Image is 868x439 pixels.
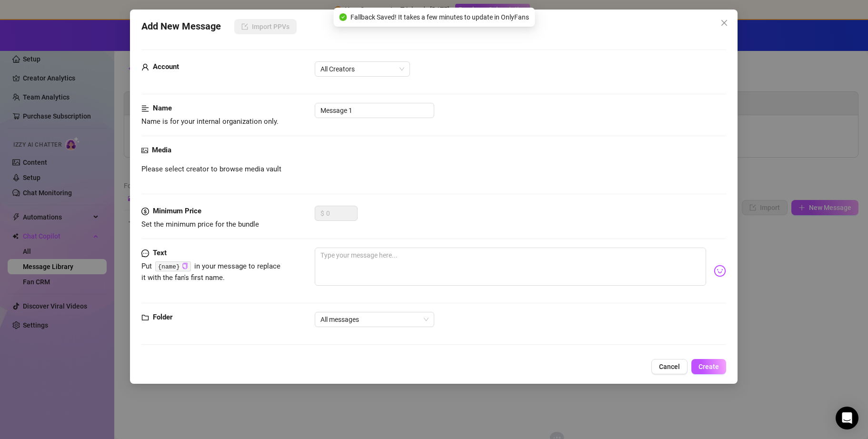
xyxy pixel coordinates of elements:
[652,359,688,374] button: Cancel
[339,13,347,21] span: check-circle
[182,263,188,269] span: copy
[141,248,149,259] span: message
[350,12,529,22] span: Fallback Saved! It takes a few minutes to update in OnlyFans
[182,263,188,270] button: Click to Copy
[153,207,201,215] strong: Minimum Price
[836,407,858,429] div: Open Intercom Messenger
[153,313,172,321] strong: Folder
[320,62,404,76] span: All Creators
[141,312,149,323] span: folder
[141,19,221,34] span: Add New Message
[714,265,727,277] img: svg%3e
[141,206,149,217] span: dollar
[717,19,732,27] span: Close
[141,117,279,126] span: Name is for your internal organization only.
[153,249,167,257] strong: Text
[315,103,434,118] input: Enter a name
[152,146,171,154] strong: Media
[692,359,727,374] button: Create
[234,19,297,34] button: Import PPVs
[153,62,179,71] strong: Account
[141,220,259,229] span: Set the minimum price for the bundle
[141,262,280,282] span: Put in your message to replace it with the fan's first name.
[141,103,149,114] span: align-left
[721,19,728,27] span: close
[153,104,172,112] strong: Name
[141,164,281,175] span: Please select creator to browse media vault
[659,363,680,370] span: Cancel
[141,145,148,156] span: picture
[320,312,429,327] span: All messages
[141,61,149,73] span: user
[155,261,191,271] code: {name}
[717,15,732,30] button: Close
[699,363,719,370] span: Create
